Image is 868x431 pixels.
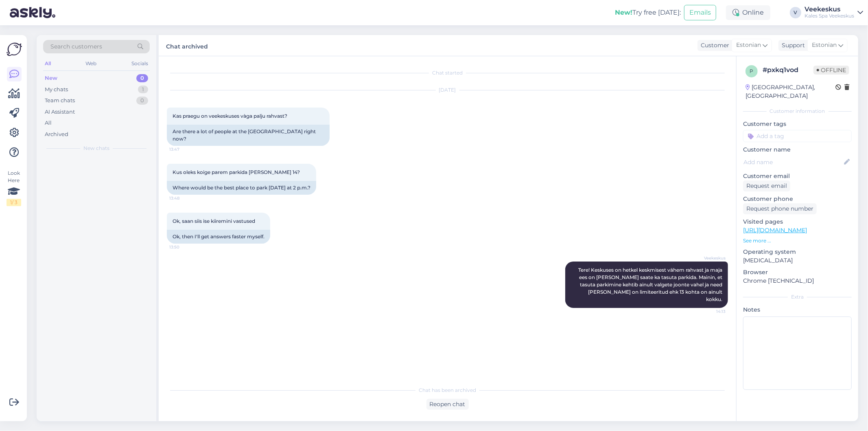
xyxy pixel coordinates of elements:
p: Visited pages [743,218,852,226]
a: [URL][DOMAIN_NAME] [743,226,807,234]
span: Ok, saan siis ise kiiremini vastused [173,218,255,224]
span: Estonian [812,41,837,50]
input: Add a tag [743,130,852,142]
span: Tere! Keskuses on hetkel keskmisest vähem rahvast ja maja ees on [PERSON_NAME] saate ka tasuta pa... [578,267,724,302]
span: p [750,68,754,74]
div: Online [726,5,770,20]
div: Request email [743,180,790,191]
div: All [43,58,52,69]
div: Web [84,58,98,69]
p: [MEDICAL_DATA] [743,256,852,265]
input: Add name [743,158,842,167]
div: Request phone number [743,203,817,214]
span: Veekeskus [695,255,726,261]
div: Where would be the best place to park [DATE] at 2 p.m.? [167,181,316,195]
div: 0 [136,74,148,82]
div: Kales Spa Veekeskus [805,13,854,19]
div: Customer information [743,108,852,115]
div: Look Here [7,169,21,206]
span: 13:50 [169,244,200,250]
span: 13:47 [169,146,200,152]
a: VeekeskusKales Spa Veekeskus [805,6,863,19]
div: 1 [138,86,148,94]
div: 0 [136,97,148,105]
p: Browser [743,268,852,277]
div: Extra [743,293,852,301]
p: Customer phone [743,195,852,203]
span: Search customers [50,42,102,51]
div: Reopen chat [426,399,469,410]
span: 13:48 [169,195,200,201]
p: Notes [743,306,852,314]
span: Estonian [736,41,761,50]
div: Veekeskus [805,6,854,13]
div: Archived [45,130,68,139]
div: Chat started [167,69,728,77]
div: Ok, then I'll get answers faster myself. [167,230,270,244]
div: V [790,7,801,18]
div: 1 / 3 [7,199,21,206]
span: Kus oleks koige parem parkida [PERSON_NAME] 14? [173,169,300,175]
span: New chats [83,145,109,152]
p: Customer tags [743,120,852,128]
div: AI Assistant [45,108,75,116]
div: Support [778,41,805,50]
label: Chat archived [166,40,208,51]
div: New [45,74,57,82]
b: New! [615,9,632,16]
p: Customer email [743,172,852,180]
div: My chats [45,86,68,94]
div: [GEOGRAPHIC_DATA], [GEOGRAPHIC_DATA] [746,83,835,100]
div: Team chats [45,97,75,105]
img: Askly Logo [7,42,22,57]
button: Emails [684,5,716,20]
span: Offline [813,66,849,75]
p: Chrome [TECHNICAL_ID] [743,277,852,285]
span: 14:13 [695,308,726,314]
div: [DATE] [167,86,728,94]
div: # pxkq1vod [763,65,813,75]
div: Customer [697,41,729,50]
p: Operating system [743,248,852,256]
span: Kas praegu on veekeskuses vàga palju rahvast? [173,113,287,119]
div: All [45,119,52,127]
p: Customer name [743,145,852,154]
div: Socials [130,58,150,69]
div: Are there a lot of people at the [GEOGRAPHIC_DATA] right now? [167,125,330,146]
div: Try free [DATE]: [615,8,681,18]
p: See more ... [743,237,852,244]
span: Chat has been archived [419,387,476,394]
